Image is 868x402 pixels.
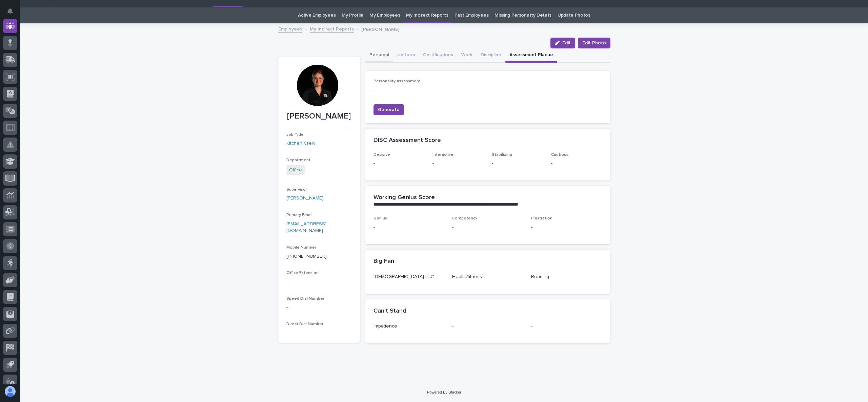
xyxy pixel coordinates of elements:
[374,86,444,93] p: -
[419,48,457,63] button: Certifications
[492,153,512,157] span: Stabilizing
[374,153,390,157] span: Decisive
[298,7,336,23] a: Active Employees
[531,216,552,220] span: Frustration
[342,7,363,23] a: My Profile
[455,7,489,23] a: Past Employees
[374,104,404,115] button: Generate
[374,224,444,231] p: -
[432,153,453,157] span: Interactive
[452,273,523,280] p: Health/fitness
[558,7,590,23] a: Update Photos
[286,278,352,285] p: -
[286,297,324,301] span: Speed Dial Number
[492,160,543,167] p: -
[551,153,568,157] span: Cautious
[477,48,505,63] button: Discipline
[531,323,602,330] p: -
[374,308,406,315] h2: Can't Stand
[531,224,602,231] p: -
[374,323,444,330] p: Impatience
[286,304,352,311] p: -
[310,25,354,33] a: My Indirect Reports
[286,213,312,217] span: Primary Email
[582,40,606,46] span: Edit Photo
[369,7,400,23] a: My Employees
[278,25,302,33] a: Employees
[286,246,316,250] span: Mobile Number
[286,195,323,202] a: [PERSON_NAME]
[286,322,323,326] span: Direct Dial Number
[531,273,602,280] p: Reading
[289,167,302,174] a: Office
[286,188,307,192] span: Supervisor
[286,158,310,162] span: Department
[286,221,326,233] a: [EMAIL_ADDRESS][DOMAIN_NAME]
[286,140,315,147] a: Kitchen Crew
[286,254,327,259] a: [PHONE_NUMBER]
[374,273,444,280] p: [DEMOGRAPHIC_DATA] is #1
[374,160,425,167] p: -
[452,216,477,220] span: Competency
[406,7,448,23] a: My Indirect Reports
[286,111,352,121] p: [PERSON_NAME]
[562,41,571,45] span: Edit
[452,224,523,231] p: -
[374,194,435,202] h2: Working Genius Score
[374,79,421,83] span: Personality Assessment
[427,390,461,394] a: Powered By Stacker
[432,160,484,167] p: -
[374,258,394,265] h2: Big Fan
[494,7,551,23] a: Missing Personality Details
[578,38,610,48] button: Edit Photo
[551,160,602,167] p: -
[393,48,419,63] button: Uniform
[457,48,477,63] button: Work
[374,216,387,220] span: Genius
[361,25,399,33] p: [PERSON_NAME]
[286,271,319,275] span: Office Extension
[8,8,17,19] div: Notifications
[286,133,304,137] span: Job Title
[3,4,17,18] button: Notifications
[374,137,441,144] h2: DISC Assessment Score
[452,323,523,330] p: -
[378,106,400,113] span: Generate
[365,48,393,63] button: Personal
[505,48,557,63] button: Assessment Plaque
[550,38,575,48] button: Edit
[3,384,17,399] button: users-avatar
